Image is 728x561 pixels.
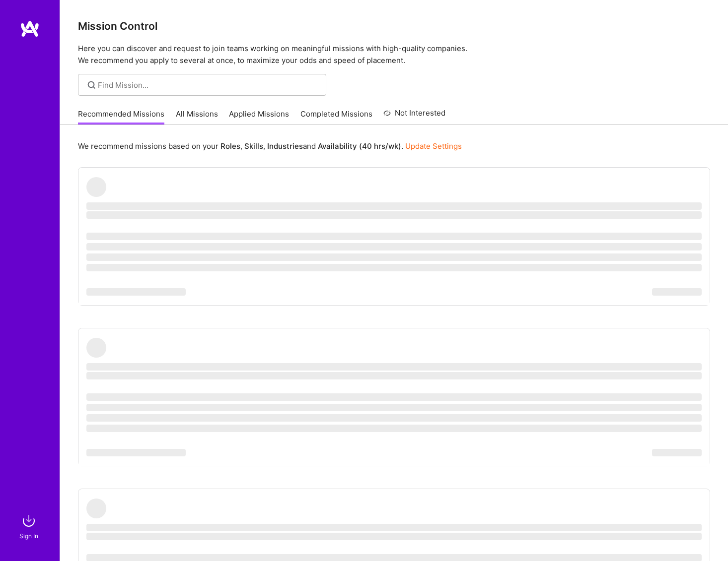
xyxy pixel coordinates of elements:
[267,141,303,151] b: Industries
[229,109,289,125] a: Applied Missions
[21,511,39,541] a: sign inSign In
[86,79,97,91] i: icon SearchGrey
[20,20,40,38] img: logo
[78,141,462,151] p: We recommend missions based on your , , and .
[383,107,445,125] a: Not Interested
[19,511,39,531] img: sign in
[78,43,710,66] p: Here you can discover and request to join teams working on meaningful missions with high-quality ...
[220,141,240,151] b: Roles
[318,141,401,151] b: Availability (40 hrs/wk)
[78,20,710,32] h3: Mission Control
[98,80,319,90] input: Find Mission...
[176,109,218,125] a: All Missions
[19,531,38,541] div: Sign In
[300,109,372,125] a: Completed Missions
[78,109,164,125] a: Recommended Missions
[405,141,462,151] a: Update Settings
[244,141,263,151] b: Skills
